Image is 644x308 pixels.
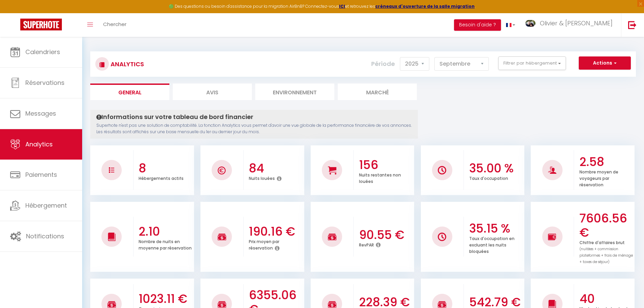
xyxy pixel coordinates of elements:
img: logout [628,21,637,29]
button: Ouvrir le widget de chat LiveChat [5,3,26,23]
a: ... Olivier & [PERSON_NAME] [520,13,621,37]
h3: 40 [579,292,633,306]
span: Paiements [25,170,57,179]
h3: 2.10 [139,224,192,239]
button: Actions [579,56,631,70]
label: Période [371,56,395,71]
h3: 84 [249,161,303,175]
span: Hébergement [25,201,67,210]
p: Hébergements actifs [139,174,184,181]
p: Nombre de nuits en moyenne par réservation [139,237,192,251]
span: Olivier & [PERSON_NAME] [540,19,613,27]
h3: 2.58 [579,155,633,169]
a: ICI [339,3,345,9]
h3: 8 [139,161,192,175]
p: Prix moyen par réservation [249,237,279,251]
h3: 90.55 € [359,228,413,242]
img: Super Booking [20,19,62,30]
p: Taux d'occupation [469,174,508,181]
li: Avis [173,84,252,100]
span: Calendriers [25,48,60,56]
p: Chiffre d'affaires brut [579,238,633,265]
img: NO IMAGE [548,233,556,241]
img: NO IMAGE [109,167,114,173]
li: Environnement [255,84,334,100]
button: Filtrer par hébergement [498,56,566,70]
img: NO IMAGE [438,233,446,241]
li: General [90,84,169,100]
p: Nuits louées [249,174,275,181]
button: Besoin d'aide ? [454,19,501,31]
li: Marché [338,84,417,100]
p: RevPAR [359,241,374,248]
h3: Analytics [109,56,144,72]
h3: 35.15 % [469,221,523,236]
span: Réservations [25,78,65,87]
span: Analytics [25,140,53,148]
a: Chercher [98,13,132,37]
a: créneaux d'ouverture de la salle migration [375,3,475,9]
h3: 1023.11 € [139,292,192,306]
h3: 156 [359,158,413,172]
p: Nuits restantes non louées [359,171,401,184]
h3: 7606.56 € [579,211,633,240]
h3: 190.16 € [249,224,303,239]
p: Taux d'occupation en excluant les nuits bloquées [469,234,515,254]
p: Superhote n'est pas une solution de comptabilité. La fonction Analytics vous permet d'avoir une v... [96,122,412,135]
span: Notifications [26,232,64,240]
span: (nuitées + commission plateformes + frais de ménage + taxes de séjour) [579,246,633,264]
span: Messages [25,109,56,118]
span: Chercher [103,21,126,28]
h3: 35.00 % [469,161,523,175]
h4: Informations sur votre tableau de bord financier [96,113,412,121]
img: ... [525,20,535,27]
p: Nombre moyen de voyageurs par réservation [579,168,618,188]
